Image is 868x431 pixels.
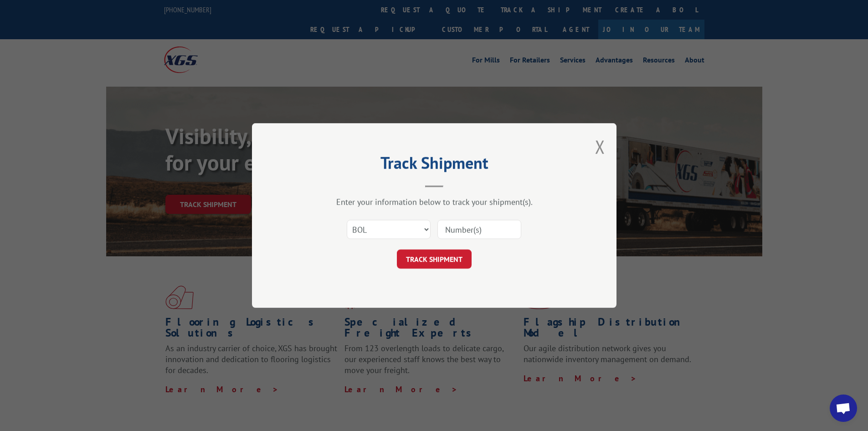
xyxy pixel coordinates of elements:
h2: Track Shipment [298,156,571,174]
button: Close modal [595,135,605,159]
button: TRACK SHIPMENT [397,249,472,269]
input: Number(s) [437,220,521,239]
div: Open chat [830,395,857,422]
div: Enter your information below to track your shipment(s). [298,197,571,207]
